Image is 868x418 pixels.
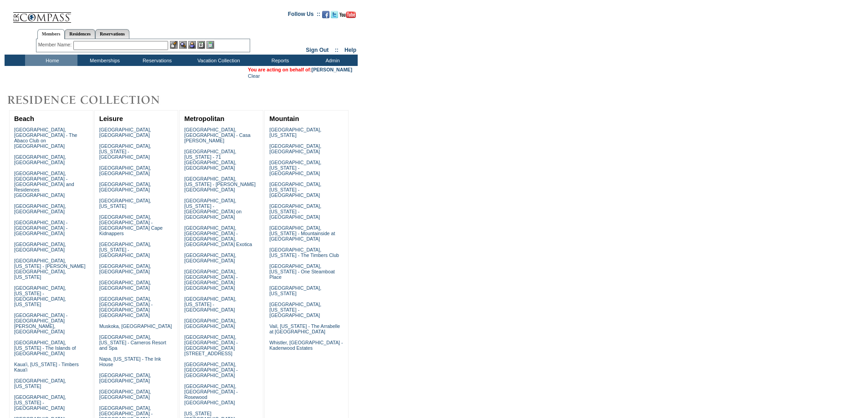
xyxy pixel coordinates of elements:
[339,11,356,18] img: Subscribe to our YouTube Channel
[184,334,237,356] a: [GEOGRAPHIC_DATA], [GEOGRAPHIC_DATA] - [GEOGRAPHIC_DATA][STREET_ADDRESS]
[269,115,299,122] a: Mountain
[37,29,65,39] a: Members
[253,55,305,66] td: Reports
[99,280,151,291] a: [GEOGRAPHIC_DATA], [GEOGRAPHIC_DATA]
[184,362,237,378] a: [GEOGRAPHIC_DATA], [GEOGRAPHIC_DATA] - [GEOGRAPHIC_DATA]
[14,203,66,214] a: [GEOGRAPHIC_DATA], [GEOGRAPHIC_DATA]
[184,252,236,263] a: [GEOGRAPHIC_DATA], [GEOGRAPHIC_DATA]
[184,149,236,171] a: [GEOGRAPHIC_DATA], [US_STATE] - 71 [GEOGRAPHIC_DATA], [GEOGRAPHIC_DATA]
[99,242,151,258] a: [GEOGRAPHIC_DATA], [US_STATE] - [GEOGRAPHIC_DATA]
[269,247,339,258] a: [GEOGRAPHIC_DATA], [US_STATE] - The Timbers Club
[99,214,163,236] a: [GEOGRAPHIC_DATA], [GEOGRAPHIC_DATA] - [GEOGRAPHIC_DATA] Cape Kidnappers
[269,225,335,242] a: [GEOGRAPHIC_DATA], [US_STATE] - Mountainside at [GEOGRAPHIC_DATA]
[99,334,166,351] a: [GEOGRAPHIC_DATA], [US_STATE] - Carneros Resort and Spa
[99,323,172,329] a: Muskoka, [GEOGRAPHIC_DATA]
[184,269,237,291] a: [GEOGRAPHIC_DATA], [GEOGRAPHIC_DATA] - [GEOGRAPHIC_DATA] [GEOGRAPHIC_DATA]
[305,55,358,66] td: Admin
[269,181,321,198] a: [GEOGRAPHIC_DATA], [US_STATE] - [GEOGRAPHIC_DATA]
[335,47,339,53] span: ::
[14,154,66,165] a: [GEOGRAPHIC_DATA], [GEOGRAPHIC_DATA]
[184,127,250,143] a: [GEOGRAPHIC_DATA], [GEOGRAPHIC_DATA] - Casa [PERSON_NAME]
[197,41,205,49] img: Reservations
[14,378,66,389] a: [GEOGRAPHIC_DATA], [US_STATE]
[269,263,335,280] a: [GEOGRAPHIC_DATA], [US_STATE] - One Steamboat Place
[288,10,320,21] td: Follow Us ::
[12,5,72,23] img: Compass Home
[269,323,340,334] a: Vail, [US_STATE] - The Arrabelle at [GEOGRAPHIC_DATA]
[99,296,153,318] a: [GEOGRAPHIC_DATA], [GEOGRAPHIC_DATA] - [GEOGRAPHIC_DATA] [GEOGRAPHIC_DATA]
[248,67,352,72] span: You are acting on behalf of:
[179,41,187,49] img: View
[184,296,236,312] a: [GEOGRAPHIC_DATA], [US_STATE] - [GEOGRAPHIC_DATA]
[331,14,338,19] a: Follow us on Twitter
[182,55,253,66] td: Vacation Collection
[170,41,178,49] img: b_edit.gif
[65,29,95,39] a: Residences
[269,203,321,220] a: [GEOGRAPHIC_DATA], [US_STATE] - [GEOGRAPHIC_DATA]
[99,115,123,122] a: Leisure
[14,258,86,280] a: [GEOGRAPHIC_DATA], [US_STATE] - [PERSON_NAME][GEOGRAPHIC_DATA], [US_STATE]
[184,198,241,220] a: [GEOGRAPHIC_DATA], [US_STATE] - [GEOGRAPHIC_DATA] on [GEOGRAPHIC_DATA]
[99,389,151,400] a: [GEOGRAPHIC_DATA], [GEOGRAPHIC_DATA]
[331,11,338,18] img: Follow us on Twitter
[184,115,224,122] a: Metropolitan
[184,225,252,247] a: [GEOGRAPHIC_DATA], [GEOGRAPHIC_DATA] - [GEOGRAPHIC_DATA], [GEOGRAPHIC_DATA] Exotica
[99,263,151,274] a: [GEOGRAPHIC_DATA], [GEOGRAPHIC_DATA]
[206,41,214,49] img: b_calculator.gif
[14,220,67,236] a: [GEOGRAPHIC_DATA] - [GEOGRAPHIC_DATA] - [GEOGRAPHIC_DATA]
[95,29,129,39] a: Reservations
[25,55,77,66] td: Home
[14,171,74,198] a: [GEOGRAPHIC_DATA], [GEOGRAPHIC_DATA] - [GEOGRAPHIC_DATA] and Residences [GEOGRAPHIC_DATA]
[5,91,182,109] img: Destinations by Exclusive Resorts
[269,302,321,318] a: [GEOGRAPHIC_DATA], [US_STATE] - [GEOGRAPHIC_DATA]
[248,73,260,79] a: Clear
[130,55,182,66] td: Reservations
[322,11,329,18] img: Become our fan on Facebook
[14,312,67,334] a: [GEOGRAPHIC_DATA] - [GEOGRAPHIC_DATA][PERSON_NAME], [GEOGRAPHIC_DATA]
[269,285,321,296] a: [GEOGRAPHIC_DATA], [US_STATE]
[14,394,66,411] a: [GEOGRAPHIC_DATA], [US_STATE] - [GEOGRAPHIC_DATA]
[5,14,12,14] img: i.gif
[99,143,151,160] a: [GEOGRAPHIC_DATA], [US_STATE] - [GEOGRAPHIC_DATA]
[14,340,76,356] a: [GEOGRAPHIC_DATA], [US_STATE] - The Islands of [GEOGRAPHIC_DATA]
[99,198,151,209] a: [GEOGRAPHIC_DATA], [US_STATE]
[14,285,66,307] a: [GEOGRAPHIC_DATA], [US_STATE] - [GEOGRAPHIC_DATA], [US_STATE]
[184,383,237,405] a: [GEOGRAPHIC_DATA], [GEOGRAPHIC_DATA] - Rosewood [GEOGRAPHIC_DATA]
[306,47,329,53] a: Sign Out
[14,242,66,252] a: [GEOGRAPHIC_DATA], [GEOGRAPHIC_DATA]
[184,318,236,329] a: [GEOGRAPHIC_DATA], [GEOGRAPHIC_DATA]
[77,55,130,66] td: Memberships
[269,160,321,176] a: [GEOGRAPHIC_DATA], [US_STATE] - [GEOGRAPHIC_DATA]
[339,14,356,19] a: Subscribe to our YouTube Channel
[322,14,329,19] a: Become our fan on Facebook
[188,41,196,49] img: Impersonate
[312,67,352,72] a: [PERSON_NAME]
[269,340,343,351] a: Whistler, [GEOGRAPHIC_DATA] - Kadenwood Estates
[184,176,256,192] a: [GEOGRAPHIC_DATA], [US_STATE] - [PERSON_NAME][GEOGRAPHIC_DATA]
[269,143,321,154] a: [GEOGRAPHIC_DATA], [GEOGRAPHIC_DATA]
[269,127,321,138] a: [GEOGRAPHIC_DATA], [US_STATE]
[14,115,34,122] a: Beach
[344,47,356,53] a: Help
[99,127,151,138] a: [GEOGRAPHIC_DATA], [GEOGRAPHIC_DATA]
[99,165,151,176] a: [GEOGRAPHIC_DATA], [GEOGRAPHIC_DATA]
[99,356,161,367] a: Napa, [US_STATE] - The Ink House
[38,41,73,49] div: Member Name:
[99,181,151,192] a: [GEOGRAPHIC_DATA], [GEOGRAPHIC_DATA]
[99,373,151,383] a: [GEOGRAPHIC_DATA], [GEOGRAPHIC_DATA]
[14,362,79,373] a: Kaua'i, [US_STATE] - Timbers Kaua'i
[14,127,77,149] a: [GEOGRAPHIC_DATA], [GEOGRAPHIC_DATA] - The Abaco Club on [GEOGRAPHIC_DATA]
